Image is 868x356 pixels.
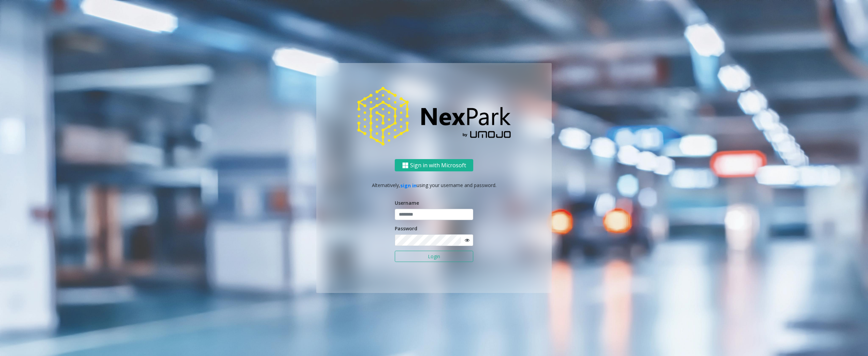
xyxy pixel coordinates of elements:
[395,159,473,172] button: Sign in with Microsoft
[395,251,473,262] button: Login
[395,199,419,206] label: Username
[400,182,417,189] a: sign in
[395,225,417,232] label: Password
[323,182,545,189] p: Alternatively, using your username and password.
